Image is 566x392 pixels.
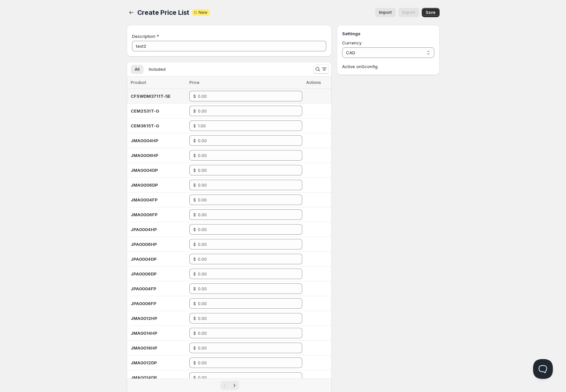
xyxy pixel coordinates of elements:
[131,375,157,380] span: JMA0014DP
[131,345,157,351] span: JMA0016HP
[193,316,196,321] span: $
[131,123,159,128] span: CEM3615T-G
[193,330,196,336] span: $
[198,224,292,235] input: 0.00
[131,138,158,143] span: JMA0004HP
[131,108,159,114] div: CEM2531T-G
[193,123,196,128] span: $
[131,227,157,232] span: JPA0004HP
[313,65,329,74] button: Search and filter results
[198,135,292,146] input: 0.00
[131,300,156,307] div: JPA0006FP
[131,153,158,158] span: JMA0006HP
[193,286,196,291] span: $
[198,343,292,353] input: 0.00
[131,182,158,188] div: JMA0006DP
[193,153,196,158] span: $
[131,271,157,277] div: JPA0006DP
[193,182,196,188] span: $
[135,67,140,72] span: All
[198,165,292,175] input: 0.00
[198,357,292,368] input: 0.00
[422,8,440,17] button: Save
[198,120,292,131] input: 1.00
[131,330,157,336] div: JMA0014HP
[230,381,239,390] button: Next
[198,106,292,116] input: 0.00
[198,372,292,383] input: 0.00
[198,283,292,294] input: 0.00
[137,9,190,16] span: Create Price List
[342,63,434,70] p: Active on 0 config
[131,360,157,365] span: JMA0012DP
[193,108,196,114] span: $
[131,359,157,366] div: JMA0012DP
[193,93,196,99] span: $
[198,298,292,309] input: 0.00
[193,375,196,380] span: $
[131,301,156,306] span: JPA0006FP
[131,168,158,173] span: JMA0004DP
[149,67,166,72] span: Included
[131,271,157,276] span: JPA0006DP
[379,10,392,15] span: Import
[131,242,157,247] span: JPA0006HP
[198,150,292,161] input: 0.00
[375,8,396,17] button: Import
[131,212,158,217] span: JMA0006FP
[131,374,157,381] div: JMA0014DP
[193,212,196,217] span: $
[193,301,196,306] span: $
[131,316,157,321] span: JMA0012HP
[131,122,159,129] div: CEM3615T-G
[198,313,292,324] input: 0.00
[131,241,157,248] div: JPA0006HP
[198,239,292,249] input: 0.00
[131,226,157,233] div: JPA0004HP
[131,345,157,351] div: JMA0016HP
[198,180,292,190] input: 0.00
[193,197,196,202] span: $
[198,91,292,101] input: 0.00
[131,330,157,336] span: JMA0014HP
[127,379,332,392] nav: Pagination
[193,242,196,247] span: $
[131,315,157,322] div: JMA0012HP
[131,93,171,99] div: CFSWDM3711T-5E
[193,168,196,173] span: $
[131,286,156,291] span: JPA0004FP
[131,152,158,159] div: JMA0006HP
[193,360,196,365] span: $
[198,209,292,220] input: 0.00
[131,80,146,85] span: Product
[131,93,171,99] span: CFSWDM3711T-5E
[189,80,200,85] span: Price
[198,269,292,279] input: 0.00
[193,271,196,276] span: $
[533,359,553,379] iframe: Help Scout Beacon - Open
[199,10,207,15] span: New
[131,256,157,262] div: JPA0004DP
[342,40,362,45] span: Currency
[426,10,436,15] span: Save
[131,167,158,173] div: JMA0004DP
[131,256,157,262] span: JPA0004DP
[198,328,292,338] input: 0.00
[131,108,159,114] span: CEM2531T-G
[131,196,158,203] div: JMA0004FP
[193,345,196,351] span: $
[132,34,155,39] span: Description
[131,197,158,202] span: JMA0004FP
[131,137,158,144] div: JMA0004HP
[198,254,292,264] input: 0.00
[193,227,196,232] span: $
[198,195,292,205] input: 0.00
[131,211,158,218] div: JMA0006FP
[193,138,196,143] span: $
[132,41,327,51] input: Private internal description
[306,80,321,85] span: Actions
[193,256,196,262] span: $
[131,182,158,188] span: JMA0006DP
[131,285,156,292] div: JPA0004FP
[342,30,434,37] h3: Settings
